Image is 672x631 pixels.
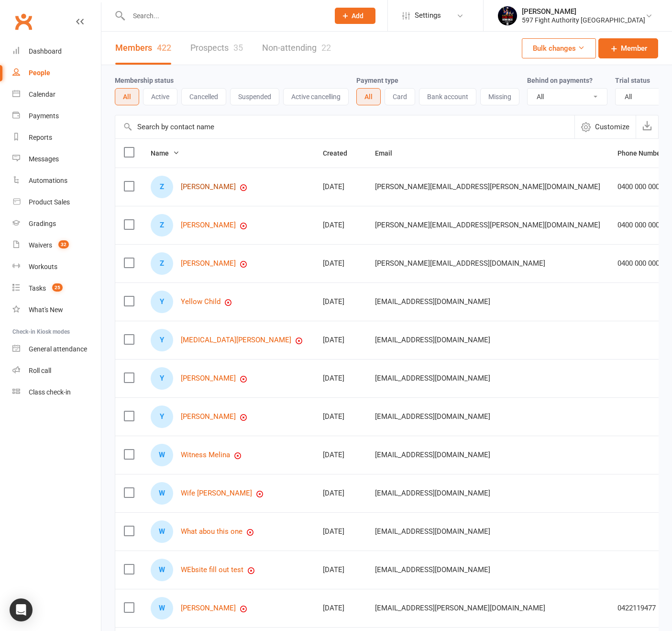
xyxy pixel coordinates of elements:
div: Open Intercom Messenger [10,598,33,621]
span: Customize [595,121,629,133]
a: Prospects35 [190,32,243,65]
button: All [115,88,139,105]
div: Zack [151,252,173,275]
a: Payments [12,105,101,127]
div: Wife [151,482,173,505]
a: Dashboard [12,41,101,62]
button: Active cancelling [283,88,349,105]
div: Automations [29,177,67,184]
span: [EMAIL_ADDRESS][DOMAIN_NAME] [375,369,490,387]
a: Roll call [12,360,101,382]
span: [PERSON_NAME][EMAIL_ADDRESS][PERSON_NAME][DOMAIN_NAME] [375,216,600,234]
div: Witness [151,444,173,466]
a: Product Sales [12,192,101,213]
div: Class check-in [29,388,71,396]
button: Email [375,147,403,159]
img: thumb_image1741046124.png [498,6,517,25]
div: [PERSON_NAME] [522,7,645,16]
a: Yellow Child [181,298,220,306]
span: [EMAIL_ADDRESS][DOMAIN_NAME] [375,293,490,311]
span: [EMAIL_ADDRESS][DOMAIN_NAME] [375,446,490,464]
span: Add [352,12,364,20]
a: Tasks 25 [12,278,101,299]
button: Suspended [230,88,279,105]
a: [PERSON_NAME] [181,374,236,383]
div: WEbsite [151,559,173,581]
div: [DATE] [323,413,358,421]
div: Workouts [29,263,57,270]
a: What abou this one [181,528,242,536]
span: Created [323,149,358,157]
div: Payments [29,112,59,120]
span: 32 [58,240,69,248]
span: [PERSON_NAME][EMAIL_ADDRESS][PERSON_NAME][DOMAIN_NAME] [375,178,600,196]
span: [EMAIL_ADDRESS][DOMAIN_NAME] [375,522,490,541]
button: Missing [480,88,519,105]
div: [DATE] [323,451,358,459]
span: Email [375,149,403,157]
button: Add [335,8,375,24]
div: [DATE] [323,259,358,268]
div: [DATE] [323,528,358,536]
div: [DATE] [323,298,358,306]
a: General attendance kiosk mode [12,338,101,360]
a: [PERSON_NAME] [181,259,236,268]
label: Trial status [615,77,650,84]
a: Witness Melina [181,451,230,459]
a: Waivers 32 [12,235,101,256]
a: Class kiosk mode [12,382,101,403]
button: Card [385,88,415,105]
a: Wife [PERSON_NAME] [181,489,252,497]
a: Gradings [12,213,101,235]
button: Bank account [419,88,476,105]
span: Member [621,43,647,54]
a: [MEDICAL_DATA][PERSON_NAME] [181,336,291,344]
button: Cancelled [181,88,226,105]
div: Dashboard [29,47,62,55]
div: General attendance [29,345,87,353]
span: Name [151,149,179,157]
div: Roll call [29,367,51,374]
div: Product Sales [29,198,70,206]
div: Yani [151,367,173,390]
div: [DATE] [323,489,358,497]
a: [PERSON_NAME] [181,413,236,421]
div: [DATE] [323,374,358,383]
div: Waivers [29,241,52,249]
a: Messages [12,148,101,170]
div: What's New [29,306,63,314]
span: [EMAIL_ADDRESS][PERSON_NAME][DOMAIN_NAME] [375,599,545,617]
div: People [29,69,50,77]
a: Workouts [12,256,101,278]
a: Member [598,38,658,58]
button: Name [151,147,179,159]
div: Yani [151,406,173,428]
label: Membership status [115,77,174,84]
span: [EMAIL_ADDRESS][DOMAIN_NAME] [375,331,490,349]
input: Search by contact name [115,115,574,138]
a: Calendar [12,84,101,105]
div: [DATE] [323,183,358,191]
div: [DATE] [323,604,358,612]
div: Wally [151,597,173,620]
label: Payment type [356,77,398,84]
span: [PERSON_NAME][EMAIL_ADDRESS][DOMAIN_NAME] [375,254,545,272]
span: [EMAIL_ADDRESS][DOMAIN_NAME] [375,561,490,579]
button: Customize [574,115,636,138]
div: [DATE] [323,221,358,229]
a: [PERSON_NAME] [181,604,236,612]
button: Active [143,88,177,105]
span: 25 [52,283,63,292]
a: Reports [12,127,101,148]
a: Clubworx [11,10,35,34]
a: What's New [12,299,101,321]
div: Reports [29,134,52,141]
button: Created [323,147,358,159]
a: Members422 [115,32,171,65]
span: Settings [415,5,441,26]
a: WEbsite fill out test [181,566,243,574]
div: [DATE] [323,566,358,574]
div: 22 [321,43,331,53]
a: [PERSON_NAME] [181,183,236,191]
a: Automations [12,170,101,192]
